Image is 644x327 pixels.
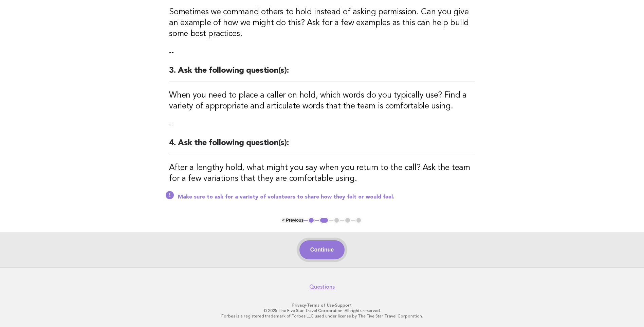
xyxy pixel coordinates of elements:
[169,48,475,57] p: --
[169,65,475,82] h2: 3. Ask the following question(s):
[114,308,530,313] p: © 2025 The Five Star Travel Corporation. All rights reserved.
[319,217,329,224] button: 2
[114,313,530,319] p: Forbes is a registered trademark of Forbes LLC used under license by The Five Star Travel Corpora...
[169,120,475,130] p: --
[309,283,335,290] a: Questions
[307,303,334,308] a: Terms of Use
[335,303,352,308] a: Support
[169,138,475,154] h2: 4. Ask the following question(s):
[282,218,303,223] button: < Previous
[169,162,475,184] h3: After a lengthy hold, what might you say when you return to the call? Ask the team for a few vari...
[169,7,475,39] h3: Sometimes we command others to hold instead of asking permission. Can you give an example of how ...
[292,303,306,308] a: Privacy
[308,217,315,224] button: 1
[178,194,475,201] p: Make sure to ask for a variety of volunteers to share how they felt or would feel.
[169,90,475,112] h3: When you need to place a caller on hold, which words do you typically use? Find a variety of appr...
[114,303,530,308] p: · ·
[299,240,345,259] button: Continue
